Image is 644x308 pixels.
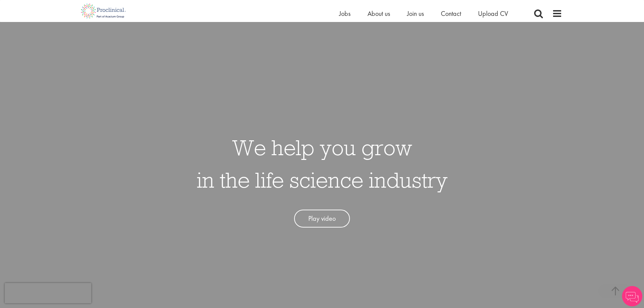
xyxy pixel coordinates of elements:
a: About us [367,9,390,18]
h1: We help you grow in the life science industry [197,131,448,196]
a: Join us [407,9,424,18]
a: Jobs [339,9,351,18]
a: Contact [441,9,461,18]
img: Chatbot [622,286,642,306]
a: Play video [294,210,350,228]
a: Upload CV [478,9,508,18]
